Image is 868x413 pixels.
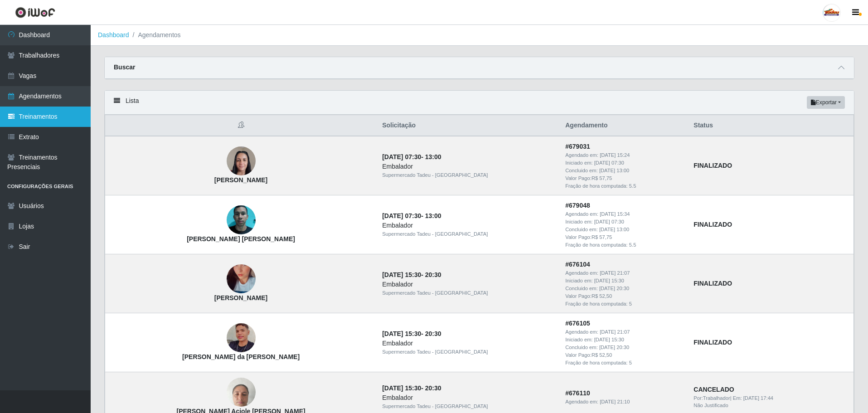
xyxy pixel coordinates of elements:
[425,212,441,219] time: 13:00
[382,393,554,403] div: Embalador
[594,337,624,342] time: [DATE] 15:30
[98,31,129,39] a: Dashboard
[565,300,683,308] div: Fração de hora computada: 5
[129,30,181,40] li: Agendamentos
[182,353,300,360] strong: [PERSON_NAME] da [PERSON_NAME]
[382,271,421,278] time: [DATE] 15:30
[693,162,732,169] strong: FINALIZADO
[565,398,683,406] div: Agendado em:
[565,344,683,351] div: Concluido em:
[227,253,256,305] img: Renaly dias tavares
[382,280,554,289] div: Embalador
[693,394,848,402] div: | Em:
[382,384,441,392] strong: -
[600,329,630,335] time: [DATE] 21:07
[565,159,683,167] div: Iniciado em:
[565,328,683,336] div: Agendado em:
[114,63,135,71] strong: Buscar
[688,115,853,136] th: Status
[565,336,683,344] div: Iniciado em:
[227,373,256,412] img: Raquel Aciole santos cavalcante
[565,277,683,285] div: Iniciado em:
[807,96,845,109] button: Exportar
[565,261,590,268] strong: # 676104
[425,271,441,278] time: 20:30
[425,153,441,160] time: 13:00
[565,167,683,175] div: Concluido em:
[15,7,55,18] img: CoreUI Logo
[599,227,629,232] time: [DATE] 13:00
[565,233,683,241] div: Valor Pago: R$ 57,75
[565,389,590,397] strong: # 676110
[382,330,421,337] time: [DATE] 15:30
[565,285,683,292] div: Concluido em:
[382,403,554,410] div: Supermercado Tadeu - [GEOGRAPHIC_DATA]
[377,115,560,136] th: Solicitação
[382,384,421,392] time: [DATE] 15:30
[382,212,421,219] time: [DATE] 07:30
[214,294,267,301] strong: [PERSON_NAME]
[565,359,683,367] div: Fração de hora computada: 5
[91,25,868,46] nav: breadcrumb
[382,330,441,337] strong: -
[382,153,421,160] time: [DATE] 07:30
[599,345,629,350] time: [DATE] 20:30
[565,210,683,218] div: Agendado em:
[565,226,683,233] div: Concluido em:
[599,168,629,173] time: [DATE] 13:00
[382,289,554,297] div: Supermercado Tadeu - [GEOGRAPHIC_DATA]
[227,312,256,364] img: Edson Lacerda da Silva Alves
[693,395,730,401] span: Por: Trabalhador
[594,160,624,165] time: [DATE] 07:30
[693,339,732,346] strong: FINALIZADO
[565,351,683,359] div: Valor Pago: R$ 52,50
[599,286,629,291] time: [DATE] 20:30
[187,235,295,243] strong: [PERSON_NAME] [PERSON_NAME]
[382,230,554,238] div: Supermercado Tadeu - [GEOGRAPHIC_DATA]
[565,151,683,159] div: Agendado em:
[565,202,590,209] strong: # 679048
[382,171,554,179] div: Supermercado Tadeu - [GEOGRAPHIC_DATA]
[565,218,683,226] div: Iniciado em:
[594,219,624,224] time: [DATE] 07:30
[693,280,732,287] strong: FINALIZADO
[425,384,441,392] time: 20:30
[105,91,854,115] div: Lista
[565,269,683,277] div: Agendado em:
[382,339,554,348] div: Embalador
[227,142,256,180] img: Rosemary Sousa Silva
[382,162,554,171] div: Embalador
[565,241,683,249] div: Fração de hora computada: 5.5
[382,212,441,219] strong: -
[565,292,683,300] div: Valor Pago: R$ 52,50
[600,152,630,158] time: [DATE] 15:24
[565,182,683,190] div: Fração de hora computada: 5.5
[382,153,441,160] strong: -
[600,270,630,276] time: [DATE] 21:07
[560,115,688,136] th: Agendamento
[227,188,256,252] img: Douglas Henrique Borges Pequeno
[693,402,848,409] div: Não Justificado
[565,175,683,182] div: Valor Pago: R$ 57,75
[214,176,267,184] strong: [PERSON_NAME]
[600,211,630,217] time: [DATE] 15:34
[382,221,554,230] div: Embalador
[565,143,590,150] strong: # 679031
[743,395,773,401] time: [DATE] 17:44
[600,399,630,404] time: [DATE] 21:10
[425,330,441,337] time: 20:30
[382,348,554,356] div: Supermercado Tadeu - [GEOGRAPHIC_DATA]
[693,386,734,393] strong: CANCELADO
[565,320,590,327] strong: # 676105
[382,271,441,278] strong: -
[693,221,732,228] strong: FINALIZADO
[594,278,624,283] time: [DATE] 15:30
